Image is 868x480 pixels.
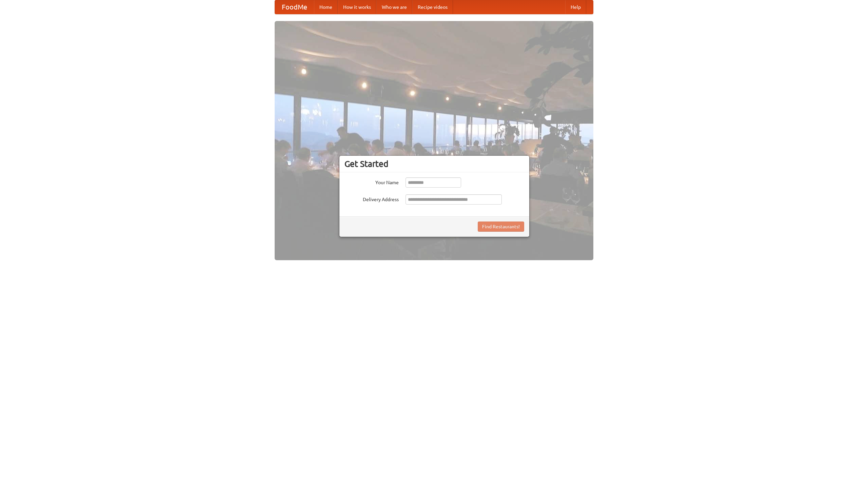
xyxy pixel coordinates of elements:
button: Find Restaurants! [478,222,524,232]
a: Home [314,0,338,14]
a: Help [565,0,586,14]
a: Recipe videos [412,0,453,14]
h3: Get Started [344,159,524,169]
a: Who we are [376,0,412,14]
a: FoodMe [275,0,314,14]
label: Your Name [344,177,399,186]
label: Delivery Address [344,194,399,203]
a: How it works [338,0,376,14]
